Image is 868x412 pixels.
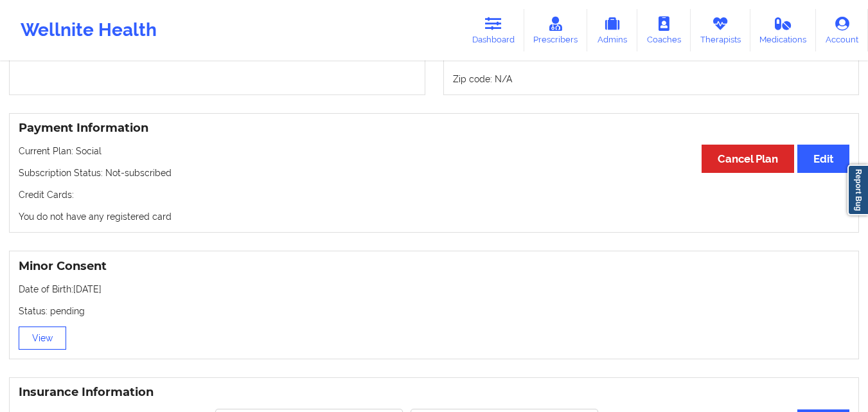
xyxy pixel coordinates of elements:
a: Admins [587,9,637,51]
a: Medications [750,9,817,51]
p: Date of Birth: [DATE] [19,283,849,296]
a: Dashboard [463,9,524,51]
h3: Insurance Information [19,385,849,400]
p: Zip code: N/A [453,73,850,85]
a: Account [816,9,868,51]
p: You do not have any registered card [19,210,849,223]
p: Status: pending [19,305,849,318]
p: Subscription Status: Not-subscribed [19,166,849,179]
button: View [19,327,66,350]
a: Prescribers [524,9,588,51]
a: Therapists [691,9,750,51]
button: Cancel Plan [702,145,794,172]
button: Edit [797,145,849,172]
h3: Payment Information [19,121,849,136]
a: Report Bug [847,165,868,215]
a: Coaches [637,9,691,51]
p: Credit Cards: [19,188,849,201]
p: Current Plan: Social [19,145,849,157]
h3: Minor Consent [19,259,849,274]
